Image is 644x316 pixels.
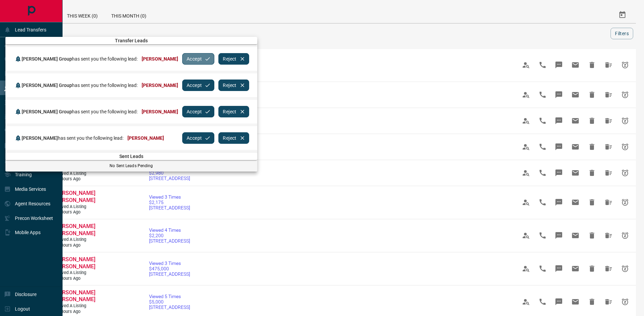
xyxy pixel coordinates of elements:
button: Reject [218,132,249,144]
span: Transfer Leads [5,38,257,43]
span: has sent you the following lead: [22,109,138,114]
button: Accept [182,132,214,144]
button: Reject [218,106,249,117]
span: has sent you the following lead: [22,83,138,88]
button: Accept [182,53,214,65]
span: [PERSON_NAME] Group [22,56,72,62]
span: has sent you the following lead: [22,56,138,62]
span: [PERSON_NAME] [142,109,178,114]
span: Sent Leads [5,154,257,159]
span: [PERSON_NAME] [142,83,178,88]
span: [PERSON_NAME] [22,135,58,141]
span: has sent you the following lead: [22,135,123,141]
button: Accept [182,80,214,91]
p: No Sent Leads Pending [5,163,257,169]
span: [PERSON_NAME] [127,135,164,141]
span: [PERSON_NAME] [142,56,178,62]
span: [PERSON_NAME] Group [22,109,72,114]
button: Reject [218,53,249,65]
button: Accept [182,106,214,117]
span: [PERSON_NAME] Group [22,83,72,88]
button: Reject [218,80,249,91]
